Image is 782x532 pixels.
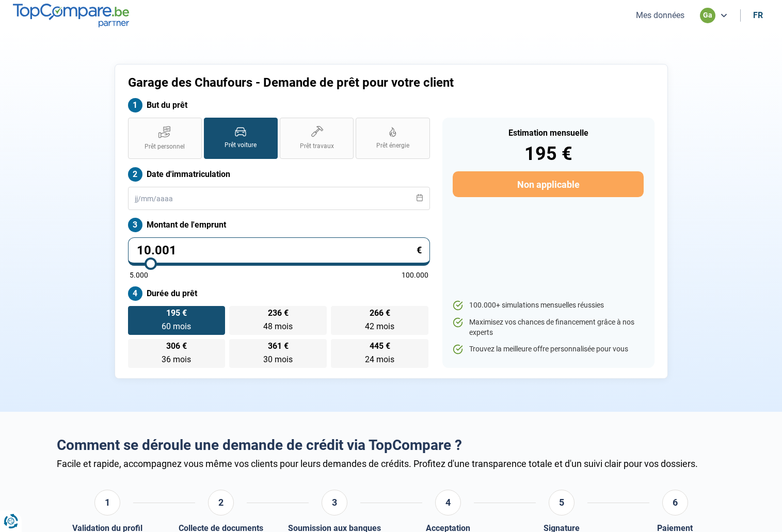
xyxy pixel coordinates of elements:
li: 100.000+ simulations mensuelles réussies [453,300,643,311]
span: 48 mois [263,321,293,331]
span: 36 mois [162,354,191,364]
div: 4 [435,490,461,515]
div: Facile et rapide, accompagnez vous même vos clients pour leurs demandes de crédits. Profitez d'un... [57,458,726,469]
div: 3 [322,490,347,515]
span: 5.000 [130,271,148,279]
label: Montant de l'emprunt [128,218,430,232]
div: 5 [549,490,574,515]
span: 306 € [166,342,187,350]
span: 195 € [166,309,187,317]
label: Durée du prêt [128,286,430,301]
img: TopCompare.be [13,4,129,27]
span: 60 mois [162,321,191,331]
div: 2 [208,490,234,515]
div: 195 € [453,144,643,163]
span: Prêt énergie [376,141,409,150]
input: jj/mm/aaaa [128,187,430,210]
button: Mes données [633,10,688,21]
li: Maximisez vos chances de financement grâce à nos experts [453,317,643,337]
span: 100.000 [402,271,428,279]
div: 6 [662,490,688,515]
span: Prêt voiture [225,141,257,150]
span: Prêt travaux [300,142,334,151]
span: 361 € [268,342,289,350]
label: But du prêt [128,98,430,112]
span: € [417,246,422,255]
li: Trouvez la meilleure offre personnalisée pour vous [453,344,643,354]
h1: Garage des Chaufours - Demande de prêt pour votre client [128,75,520,90]
span: 30 mois [263,354,293,364]
span: 445 € [370,342,390,350]
span: 236 € [268,309,289,317]
label: Date d'immatriculation [128,167,430,182]
div: 1 [94,490,120,515]
span: 24 mois [365,354,394,364]
span: Prêt personnel [145,142,185,151]
button: Non applicable [453,171,643,197]
span: 266 € [370,309,390,317]
div: Estimation mensuelle [453,129,643,137]
h2: Comment se déroule une demande de crédit via TopCompare ? [57,437,726,454]
span: 42 mois [365,321,394,331]
div: fr [753,10,763,20]
div: ga [700,8,715,23]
